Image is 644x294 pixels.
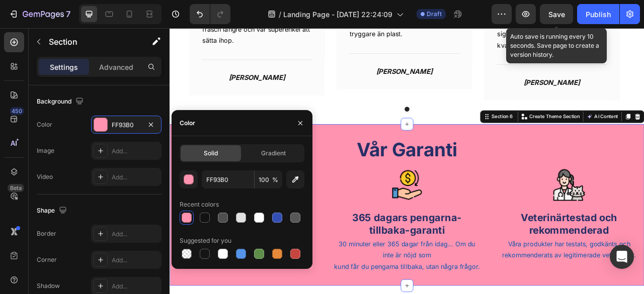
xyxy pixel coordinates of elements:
[262,50,334,60] i: [PERSON_NAME]
[10,107,24,115] div: 450
[586,9,611,20] div: Publish
[528,107,573,119] button: AI Content
[180,236,231,245] div: Suggested for you
[8,184,24,192] div: Beta
[50,62,78,72] p: Settings
[272,175,278,184] span: %
[283,9,392,20] span: Landing Page - [DATE] 22:24:09
[414,233,603,265] p: Veterinärtestad och rekommenderad
[112,256,159,265] div: Add...
[66,8,70,20] p: 7
[540,4,573,24] button: Save
[427,10,442,19] span: Draft
[37,120,52,129] div: Color
[75,179,116,220] img: Alt Image
[299,100,305,106] button: Dot
[207,233,396,265] p: 365 dagars pengarna-tillbaka-garanti
[37,281,60,290] div: Shadow
[112,147,159,156] div: Add...
[204,149,218,158] span: Solid
[37,229,56,238] div: Border
[49,36,131,48] p: Section
[112,282,159,291] div: Add...
[99,62,133,72] p: Advanced
[457,108,522,117] p: Create Theme Section
[37,146,54,155] div: Image
[577,4,619,24] button: Publish
[112,230,159,239] div: Add...
[112,173,159,182] div: Add...
[279,9,281,20] span: /
[548,10,565,19] span: Save
[180,119,195,128] div: Color
[112,121,141,130] div: FF93B0
[1,233,190,265] p: Fri Frakt Till Hela [GEOGRAPHIC_DATA]
[282,179,322,220] img: Alt Image
[190,4,230,24] div: Undo/Redo
[202,170,254,188] input: Eg: FFFFFF
[170,28,644,294] iframe: Design area
[408,108,439,117] div: Section 6
[610,245,634,269] div: Open Intercom Messenger
[180,200,219,209] div: Recent colors
[488,179,528,220] img: Alt Image
[450,64,521,74] i: [PERSON_NAME]
[37,172,53,181] div: Video
[37,255,57,264] div: Corner
[37,95,86,109] div: Background
[261,149,286,158] span: Gradient
[4,4,75,24] button: 7
[37,204,69,218] div: Shape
